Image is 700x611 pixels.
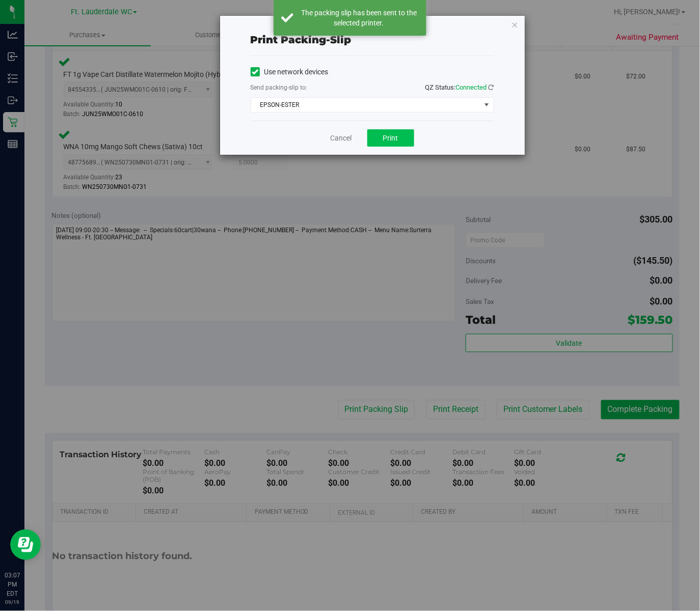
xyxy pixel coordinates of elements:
span: Connected [456,84,487,91]
span: Print [383,134,398,142]
a: Cancel [331,133,352,144]
span: EPSON-ESTER [251,98,481,112]
label: Use network devices [251,67,329,77]
button: Print [367,129,414,147]
label: Send packing-slip to: [251,83,308,92]
span: Print packing-slip [251,34,352,46]
div: The packing slip has been sent to the selected printer. [299,8,419,28]
iframe: Resource center [10,530,41,560]
span: QZ Status: [425,84,494,91]
span: select [480,98,493,112]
